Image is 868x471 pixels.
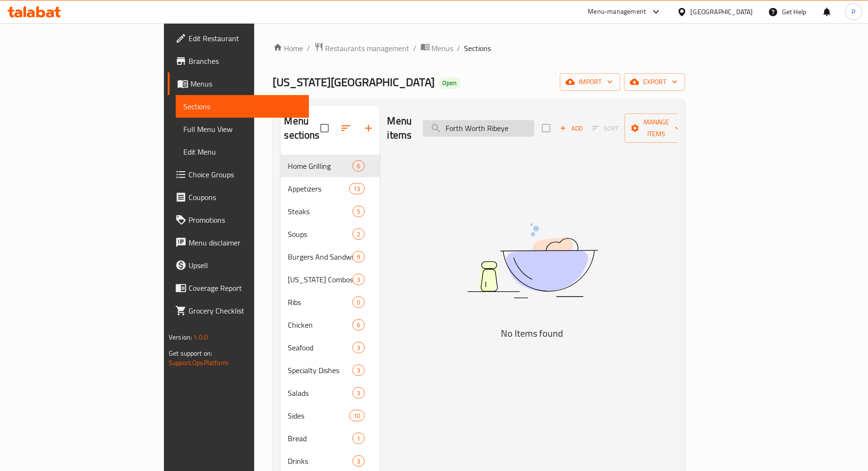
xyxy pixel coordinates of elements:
span: Specialty Dishes [288,365,353,376]
span: 10 [350,411,364,420]
span: Select all sections [315,118,335,138]
div: items [349,410,364,421]
span: Add item [556,121,586,136]
div: Steaks5 [281,200,380,223]
div: items [352,387,364,399]
a: Restaurants management [314,42,410,54]
span: 3 [353,366,364,375]
button: Manage items [625,113,688,143]
div: items [352,319,364,331]
span: Choice Groups [189,169,301,180]
span: Edit Menu [183,146,301,157]
span: Steaks [288,206,353,217]
div: items [352,274,364,285]
div: Seafood3 [281,336,380,359]
a: Menus [421,42,454,54]
span: Branches [189,55,301,67]
span: Coupons [189,192,301,203]
span: Select section first [586,121,625,136]
nav: breadcrumb [273,42,685,54]
span: Edit Restaurant [189,33,301,44]
span: Full Menu View [183,123,301,135]
a: Promotions [168,209,309,231]
div: items [349,183,364,194]
div: items [352,160,364,172]
span: Soups [288,228,353,240]
span: 1 [353,434,364,443]
div: Appetizers13 [281,177,380,200]
span: Add [559,123,584,134]
div: Home Grilling [288,160,353,172]
a: Coupons [168,186,309,209]
div: Menu-management [588,6,646,17]
span: Open [439,79,461,87]
h5: No Items found [414,326,651,341]
div: items [352,455,364,467]
div: Ribs0 [281,291,380,314]
span: 3 [353,389,364,398]
button: import [560,73,620,91]
span: Appetizers [288,183,350,194]
span: Grocery Checklist [189,305,301,316]
span: Sort sections [335,117,357,140]
div: items [352,365,364,376]
span: Promotions [189,214,301,226]
li: / [413,43,417,54]
span: Burgers And Sandwiches [288,251,353,262]
div: items [352,251,364,262]
div: Salads3 [281,382,380,404]
a: Support.OpsPlatform [169,357,229,369]
span: Sections [464,43,491,54]
div: Chicken [288,319,353,331]
div: Home Grilling6 [281,155,380,177]
button: Add [556,121,586,136]
span: 1.0.0 [193,331,208,343]
div: Soups2 [281,223,380,245]
span: Drinks [288,455,353,467]
span: Sides [288,410,350,421]
span: Seafood [288,342,353,353]
span: Bread [288,433,353,444]
h2: Menu items [387,114,412,142]
span: 3 [353,457,364,466]
div: Sides10 [281,404,380,427]
div: Open [439,78,461,89]
a: Coverage Report [168,277,309,299]
span: Menus [190,78,301,89]
span: 3 [353,275,364,284]
div: Salads [288,387,353,399]
span: Restaurants management [326,43,410,54]
span: 13 [350,184,364,193]
li: / [457,43,461,54]
span: Version: [169,331,192,343]
span: Upsell [189,260,301,271]
span: Menu disclaimer [189,237,301,248]
span: Manage items [632,116,680,140]
span: Sections [183,101,301,112]
span: Ribs [288,297,353,308]
span: Menus [432,43,454,54]
img: dish.svg [414,198,651,323]
div: Burgers And Sandwiches9 [281,245,380,268]
span: 5 [353,207,364,216]
button: export [624,73,685,91]
span: export [632,76,678,88]
div: Texas Combos [288,274,353,285]
a: Upsell [168,254,309,277]
a: Menus [168,72,309,95]
span: 6 [353,321,364,330]
span: [US_STATE] Combos [288,274,353,285]
span: P [852,7,856,17]
a: Grocery Checklist [168,299,309,322]
div: [US_STATE] Combos3 [281,268,380,291]
span: 2 [353,230,364,239]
